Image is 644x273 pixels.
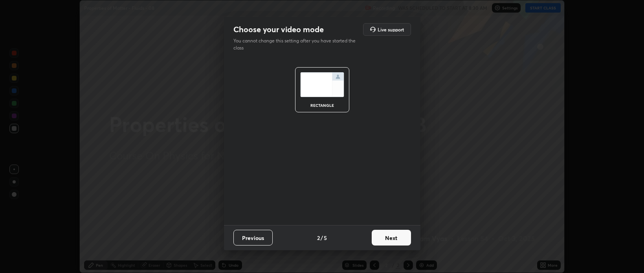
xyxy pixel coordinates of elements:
[306,103,338,107] div: rectangle
[300,72,344,97] img: normalScreenIcon.ae25ed63.svg
[233,37,361,51] p: You cannot change this setting after you have started the class
[317,234,320,242] h4: 2
[321,234,323,242] h4: /
[233,230,273,246] button: Previous
[233,24,324,35] h2: Choose your video mode
[378,27,404,32] h5: Live support
[324,234,327,242] h4: 5
[372,230,411,246] button: Next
